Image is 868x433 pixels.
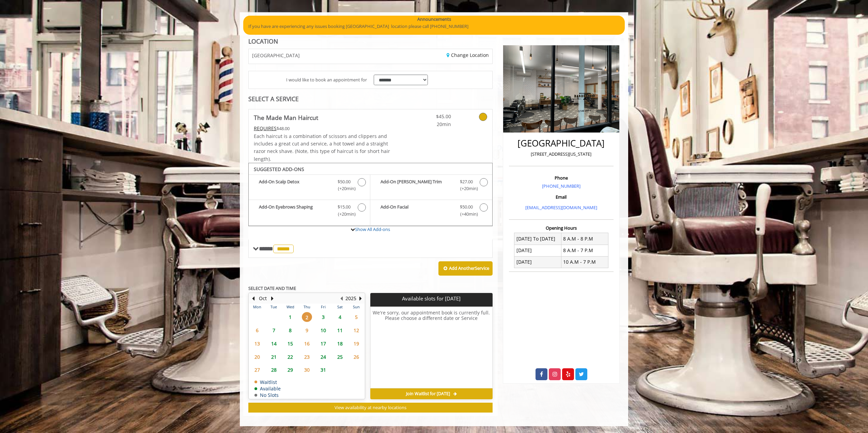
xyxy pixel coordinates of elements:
[302,325,312,335] span: 9
[331,304,348,310] th: Sat
[371,310,492,386] h6: We're sorry, our appointment book is currently full. Please choose a different date or Service
[339,295,344,302] button: Previous Year
[252,178,367,194] label: Add-On Scalp Detox
[252,203,367,219] label: Add-On Eyebrows Shaping
[561,256,608,268] td: 10 A.M - 7 P.M
[254,133,390,162] span: Each haircut is a combination of scissors and clippers and includes a great cut and service, a ho...
[252,53,300,58] span: [GEOGRAPHIC_DATA]
[269,339,279,349] span: 14
[298,350,315,364] td: Select day23
[298,324,315,337] td: Select day9
[315,304,331,310] th: Fri
[351,352,361,362] span: 26
[302,312,312,322] span: 2
[561,245,608,256] td: 8 A.M - 7 P.M
[254,386,281,391] td: Available
[411,113,451,120] span: $45.00
[248,403,493,413] button: View availability at nearby locations
[406,391,450,397] span: Join Waitlist for [DATE]
[335,312,345,322] span: 4
[348,324,365,337] td: Select day12
[285,365,295,375] span: 29
[338,178,351,185] span: $50.00
[509,226,614,230] h3: Opening Hours
[249,324,265,337] td: Select day6
[259,295,267,302] button: Oct
[248,285,296,291] b: SELECT DATE AND TIME
[249,304,265,310] th: Mon
[335,404,406,411] span: View availability at nearby locations
[282,350,298,364] td: Select day22
[315,311,331,324] td: Select day3
[298,337,315,350] td: Select day16
[355,226,390,232] a: Show All Add-ons
[381,203,453,218] b: Add-On Facial
[334,185,354,192] span: (+20min )
[252,339,262,349] span: 13
[456,185,476,192] span: (+20min )
[351,339,361,349] span: 19
[259,178,331,192] b: Add-On Scalp Detox
[250,295,256,302] button: Previous Month
[265,337,282,350] td: Select day14
[298,364,315,377] td: Select day30
[348,350,365,364] td: Select day26
[302,339,312,349] span: 16
[285,312,295,322] span: 1
[298,311,315,324] td: Select day2
[335,339,345,349] span: 18
[254,166,304,172] b: SUGGESTED ADD-ONS
[265,350,282,364] td: Select day21
[331,350,348,364] td: Select day25
[514,245,561,256] td: [DATE]
[511,175,612,180] h3: Phone
[315,337,331,350] td: Select day17
[248,37,278,45] b: LOCATION
[248,96,493,102] div: SELECT A SERVICE
[331,311,348,324] td: Select day4
[254,113,318,122] b: The Made Man Haircut
[248,163,493,226] div: The Made Man Haircut Add-onS
[334,211,354,218] span: (+20min )
[449,265,489,271] b: Add Another Service
[351,312,361,322] span: 5
[286,76,367,83] span: I would like to book an appointment for
[460,178,473,185] span: $27.00
[381,178,453,192] b: Add-On [PERSON_NAME] Trim
[254,392,281,398] td: No Slots
[282,311,298,324] td: Select day1
[269,325,279,335] span: 7
[456,211,476,218] span: (+40min )
[298,304,315,310] th: Thu
[345,295,356,302] button: 2025
[254,380,281,385] td: Waitlist
[282,324,298,337] td: Select day8
[259,203,331,218] b: Add-On Eyebrows Shaping
[511,195,612,199] h3: Email
[335,352,345,362] span: 25
[331,337,348,350] td: Select day18
[335,325,345,335] span: 11
[447,52,489,58] a: Change Location
[265,304,282,310] th: Tue
[373,296,490,301] p: Available slots for [DATE]
[315,350,331,364] td: Select day24
[525,204,597,211] a: [EMAIL_ADDRESS][DOMAIN_NAME]
[348,311,365,324] td: Select day5
[285,339,295,349] span: 15
[318,365,328,375] span: 31
[265,324,282,337] td: Select day7
[315,324,331,337] td: Select day10
[252,365,262,375] span: 27
[248,23,620,30] p: If you have are experiencing any issues booking [GEOGRAPHIC_DATA] location please call [PHONE_NUM...
[511,138,612,148] h2: [GEOGRAPHIC_DATA]
[438,261,493,276] button: Add AnotherService
[249,337,265,350] td: Select day13
[511,151,612,158] p: [STREET_ADDRESS][US_STATE]
[254,125,391,132] div: $48.00
[318,339,328,349] span: 17
[348,304,365,310] th: Sun
[417,16,451,23] b: Announcements
[285,352,295,362] span: 22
